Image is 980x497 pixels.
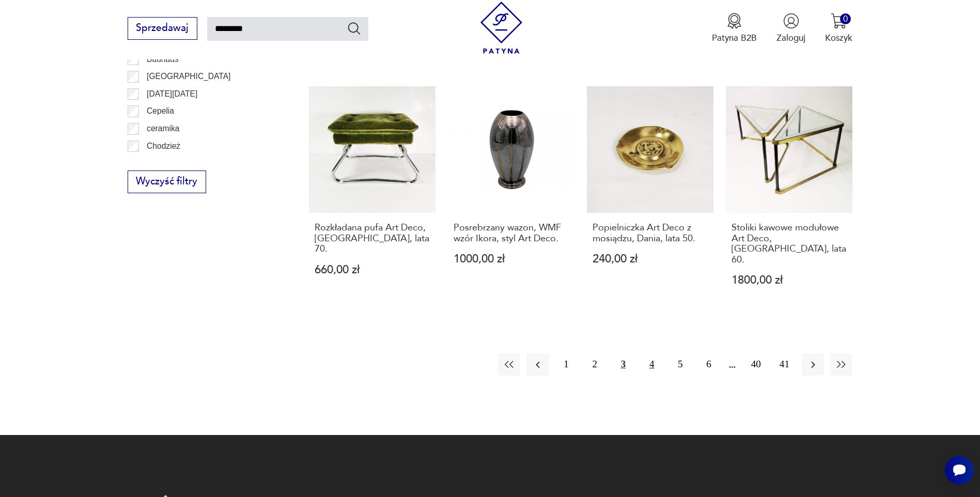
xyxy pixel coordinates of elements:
img: Ikona koszyka [831,13,847,29]
a: Stoliki kawowe modułowe Art Deco, Niemcy, lata 60.Stoliki kawowe modułowe Art Deco, [GEOGRAPHIC_D... [726,86,852,310]
iframe: Smartsupp widget button [945,456,974,485]
button: 41 [773,353,796,376]
button: Patyna B2B [712,13,757,44]
img: Patyna - sklep z meblami i dekoracjami vintage [475,2,527,54]
p: Koszyk [825,32,852,44]
p: Patyna B2B [712,32,757,44]
a: Popielniczka Art Deco z mosiądzu, Dania, lata 50.Popielniczka Art Deco z mosiądzu, Dania, lata 50... [587,86,713,310]
button: Wyczyść filtry [128,170,206,193]
p: Ćmielów [147,157,178,170]
a: Posrebrzany wazon, WMF wzór Ikora, styl Art Deco.Posrebrzany wazon, WMF wzór Ikora, styl Art Deco... [448,86,574,310]
p: Zaloguj [776,32,805,44]
button: 6 [697,353,720,376]
a: Rozkładana pufa Art Deco, Niemcy, lata 70.Rozkładana pufa Art Deco, [GEOGRAPHIC_DATA], lata 70.66... [309,86,435,310]
button: 1 [555,353,578,376]
h3: Popielniczka Art Deco z mosiądzu, Dania, lata 50. [593,223,708,244]
p: 1800,00 zł [732,275,847,286]
button: Zaloguj [776,13,805,44]
h3: Stoliki kawowe modułowe Art Deco, [GEOGRAPHIC_DATA], lata 60. [732,223,847,265]
p: [DATE][DATE] [147,87,197,101]
p: [GEOGRAPHIC_DATA] [147,70,230,83]
p: Cepelia [147,104,174,118]
button: 40 [745,353,767,376]
button: 0Koszyk [825,13,852,44]
p: 1000,00 zł [454,254,569,265]
p: ceramika [147,122,179,135]
button: 5 [669,353,691,376]
p: 660,00 zł [315,265,430,275]
img: Ikona medalu [726,13,742,29]
img: Ikonka użytkownika [783,13,799,29]
a: Sprzedawaj [128,25,197,33]
h3: Posrebrzany wazon, WMF wzór Ikora, styl Art Deco. [454,223,569,244]
p: Chodzież [147,139,180,153]
button: 3 [612,353,634,376]
button: Szukaj [347,21,362,36]
h3: Rozkładana pufa Art Deco, [GEOGRAPHIC_DATA], lata 70. [315,223,430,254]
button: 4 [641,353,663,376]
button: Sprzedawaj [128,17,197,40]
p: 240,00 zł [593,254,708,265]
a: Ikona medaluPatyna B2B [712,13,757,44]
div: 0 [840,13,851,24]
button: 2 [584,353,606,376]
